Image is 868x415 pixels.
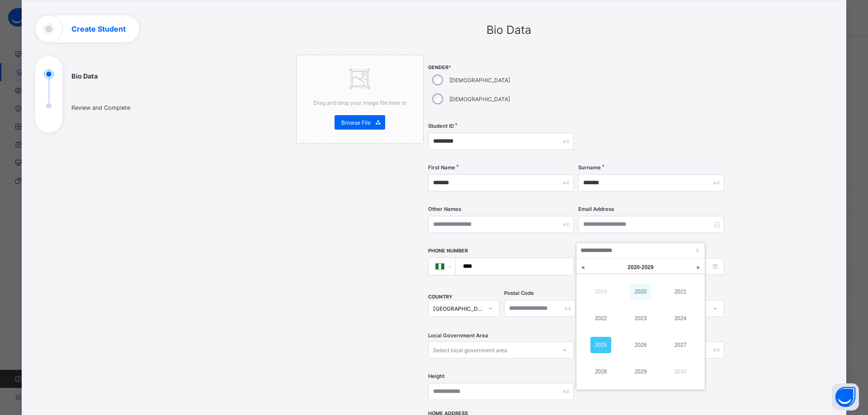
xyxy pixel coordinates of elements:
[428,123,454,129] label: Student ID
[71,25,126,33] h1: Create Student
[313,99,406,106] span: Drag and drop your image file here or
[578,164,601,171] label: Surname
[832,383,859,410] button: Open asap
[630,284,651,300] a: 2020
[581,332,621,359] td: 2025
[578,206,614,212] label: Email Address
[670,364,691,380] a: 2030
[428,373,444,379] label: Height
[630,337,651,353] a: 2026
[433,305,483,312] div: [GEOGRAPHIC_DATA]
[670,284,691,300] a: 2021
[296,55,424,144] div: Drag and drop your image file here orBrowse File
[691,259,705,276] a: Next decade
[590,310,611,326] a: 2022
[504,290,534,296] label: Postal Code
[590,284,611,300] a: 2019
[590,337,611,353] a: 2025
[600,259,681,276] a: 2020-2029
[630,364,651,380] a: 2029
[433,341,507,359] div: Select local government area
[449,96,510,103] label: [DEMOGRAPHIC_DATA]
[581,278,621,305] td: 2019
[576,259,590,276] a: Last decade
[428,248,468,254] label: Phone Number
[670,337,691,353] a: 2027
[670,310,691,326] a: 2024
[428,332,488,339] span: Local Government Area
[660,305,700,331] td: 2024
[621,332,660,359] td: 2026
[486,23,531,37] span: Bio Data
[630,310,651,326] a: 2023
[627,264,653,270] span: 2020 - 2029
[660,278,700,305] td: 2021
[660,359,700,385] td: 2030
[660,332,700,359] td: 2027
[449,77,510,84] label: [DEMOGRAPHIC_DATA]
[581,305,621,331] td: 2022
[341,119,371,126] span: Browse File
[621,359,660,385] td: 2029
[428,206,461,212] label: Other Names
[581,359,621,385] td: 2028
[590,364,611,380] a: 2028
[428,65,574,70] span: Gender
[428,294,453,300] span: COUNTRY
[428,164,455,171] label: First Name
[621,305,660,331] td: 2023
[621,278,660,305] td: 2020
